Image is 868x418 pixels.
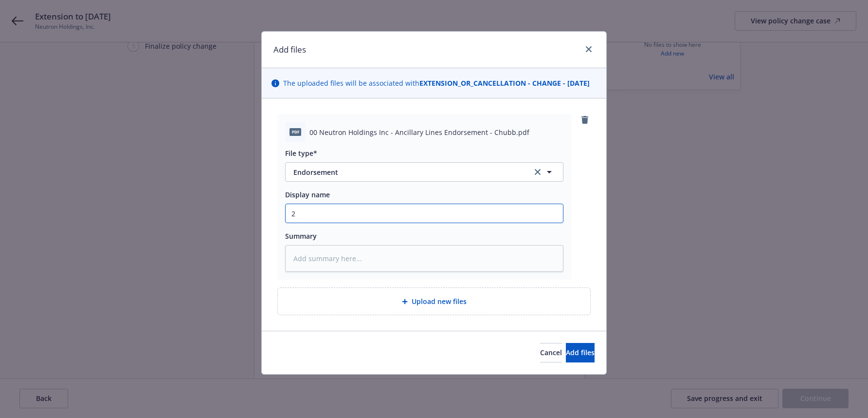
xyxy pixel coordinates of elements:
h1: Add files [273,43,306,56]
div: Upload new files [277,287,591,315]
a: clear selection [532,166,543,178]
span: File type* [285,149,317,158]
button: Cancel [540,343,562,362]
button: Endorsementclear selection [285,162,563,182]
a: close [583,43,595,55]
span: 00 Neutron Holdings Inc - Ancillary Lines Endorsement - Chubb.pdf [309,127,529,137]
span: Summary [285,231,317,241]
a: remove [579,114,591,126]
span: The uploaded files will be associated with [283,78,590,88]
span: Endorsement [293,167,519,177]
input: Add display name here... [286,204,563,223]
span: Add files [566,348,595,357]
span: Display name [285,190,330,199]
strong: EXTENSION_OR_CANCELLATION - CHANGE - [DATE] [419,78,590,88]
button: Add files [566,343,595,362]
span: Cancel [540,348,562,357]
span: pdf [289,128,301,135]
span: Upload new files [412,296,467,306]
